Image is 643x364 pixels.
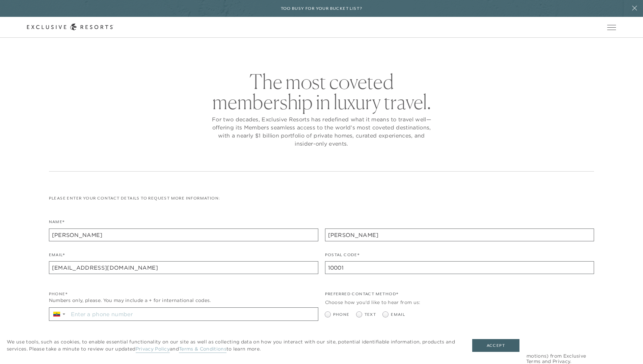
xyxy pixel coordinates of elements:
legend: Preferred Contact Method* [325,291,399,301]
span: Email [391,311,405,318]
label: Email* [49,252,65,262]
input: Postal Code [325,261,594,274]
input: name@example.com [49,261,318,274]
div: Country Code Selector [49,308,69,321]
span: Text [365,311,376,318]
p: For two decades, Exclusive Resorts has redefined what it means to travel well—offering its Member... [210,115,433,148]
input: Enter a phone number [69,308,318,321]
button: Accept [472,339,519,352]
span: Phone [333,311,350,318]
h2: The most coveted membership in luxury travel. [210,71,433,112]
div: Choose how you'd like to hear from us: [325,299,594,306]
input: Last [325,229,594,241]
span: ▼ [62,312,66,316]
a: Terms & Conditions [179,346,226,353]
button: Open navigation [607,25,616,30]
p: We use tools, such as cookies, to enable essential functionality on our site as well as collectin... [7,338,459,353]
input: First [49,229,318,241]
div: Numbers only, please. You may include a + for international codes. [49,297,318,304]
p: Please enter your contact details to request more information: [49,195,594,202]
label: Name* [49,219,65,229]
label: Postal Code* [325,252,360,262]
h6: Too busy for your bucket list? [281,5,363,12]
div: Phone* [49,291,318,297]
a: Privacy Policy [136,346,170,353]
